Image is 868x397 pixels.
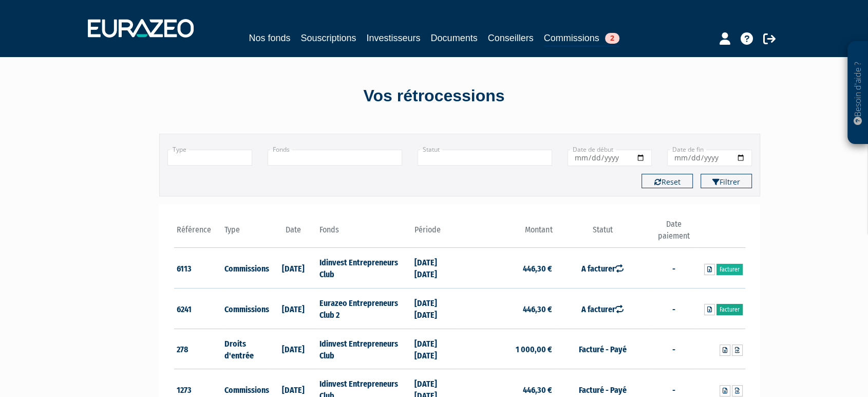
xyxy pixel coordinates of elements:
td: Eurazeo Entrepreneurs Club 2 [317,288,412,329]
td: [DATE] [269,248,317,288]
td: Idinvest Entrepreneurs Club [317,329,412,369]
td: 446,30 € [460,248,555,288]
th: Statut [555,219,650,248]
td: 6241 [174,288,222,329]
a: Nos fonds [249,31,290,45]
td: 446,30 € [460,288,555,329]
i: Ré-ouvert le 25/08/2025 [615,305,624,313]
td: Idinvest Entrepreneurs Club [317,248,412,288]
p: Besoin d'aide ? [852,47,864,139]
td: A facturer [555,248,650,288]
td: [DATE] [DATE] [412,288,460,329]
th: Date [269,219,317,248]
a: Commissions2 [544,31,619,47]
td: [DATE] [269,288,317,329]
th: Montant [460,219,555,248]
a: Documents [431,31,478,45]
th: Type [222,219,270,248]
th: Fonds [317,219,412,248]
a: Facturer [716,304,743,315]
td: Commissions [222,248,270,288]
td: Facturé - Payé [555,329,650,369]
td: 278 [174,329,222,369]
td: [DATE] [DATE] [412,248,460,288]
td: 1 000,00 € [460,329,555,369]
td: 6113 [174,248,222,288]
td: - [650,329,698,369]
a: Investisseurs [366,31,420,45]
td: - [650,248,698,288]
img: 1732889491-logotype_eurazeo_blanc_rvb.png [88,19,194,38]
a: Souscriptions [300,31,356,45]
span: 2 [605,33,619,44]
th: Période [412,219,460,248]
td: A facturer [555,288,650,329]
td: [DATE] [DATE] [412,329,460,369]
button: Reset [641,174,693,188]
td: Commissions [222,288,270,329]
th: Date paiement [650,219,698,248]
a: Facturer [716,264,743,275]
div: Vos rétrocessions [141,84,727,108]
th: Référence [174,219,222,248]
button: Filtrer [701,174,752,188]
a: Conseillers [488,31,534,45]
td: - [650,288,698,329]
i: Ré-ouvert le 25/08/2025 [615,264,624,273]
td: [DATE] [269,329,317,369]
td: Droits d'entrée [222,329,270,369]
